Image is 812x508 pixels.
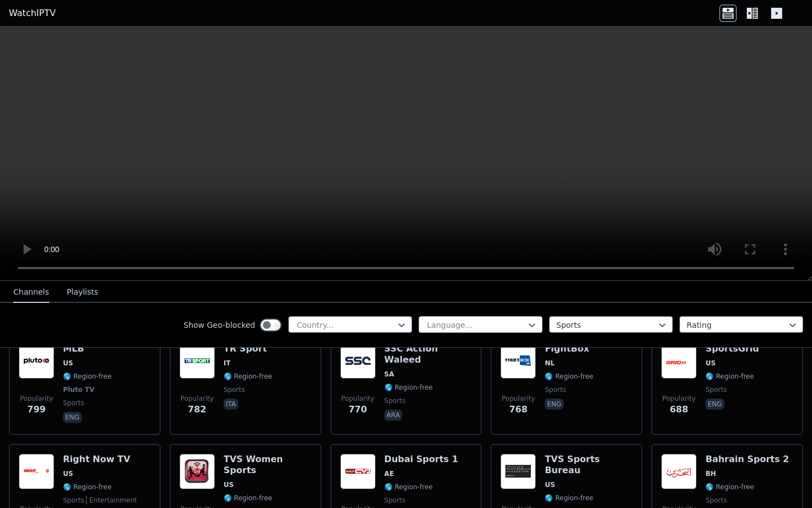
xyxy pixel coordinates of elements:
span: sports [545,385,566,394]
span: sports [63,496,84,505]
span: US [63,469,73,478]
h6: SSC Action Waleed [384,343,472,365]
p: ara [384,410,402,421]
p: eng [545,399,563,410]
img: FightBox [500,343,536,379]
span: US [705,359,715,368]
span: sports [705,496,726,505]
img: Right Now TV [19,454,54,489]
span: Pluto TV [63,385,94,394]
span: Popularity [181,394,214,403]
span: AE [384,469,394,478]
span: 🌎 Region-free [384,483,433,491]
span: Popularity [502,394,535,403]
img: Bahrain Sports 2 [661,454,697,489]
h6: TVS Women Sports [224,454,312,476]
span: SA [384,370,394,379]
img: SSC Action Waleed [340,343,376,379]
span: Popularity [662,394,695,403]
h6: Right Now TV [63,454,137,465]
span: Popularity [341,394,375,403]
img: SportsGrid [661,343,697,379]
span: 🌎 Region-free [224,372,272,381]
span: 🌎 Region-free [545,372,593,381]
span: 782 [188,403,206,416]
img: TVS Sports Bureau [500,454,536,489]
span: US [545,480,555,489]
span: 🌎 Region-free [545,494,593,502]
span: IT [224,359,231,368]
span: sports [705,385,726,394]
img: TVS Women Sports [180,454,215,489]
span: Popularity [20,394,53,403]
span: sports [384,396,405,405]
span: US [63,359,73,368]
span: 770 [349,403,367,416]
span: 🌎 Region-free [63,372,112,381]
h6: Bahrain Sports 2 [705,454,789,465]
a: WatchIPTV [9,7,56,20]
p: ita [224,399,238,410]
span: 🌎 Region-free [705,483,754,491]
span: sports [224,385,245,394]
span: 688 [669,403,688,416]
button: Playlists [67,282,98,303]
img: TR Sport [180,343,215,379]
span: 799 [27,403,45,416]
span: sports [384,496,405,505]
h6: FightBox [545,343,593,354]
p: eng [705,399,724,410]
p: eng [63,412,82,423]
span: 🌎 Region-free [224,494,272,502]
span: BH [705,469,716,478]
span: 🌎 Region-free [63,483,112,491]
span: NL [545,359,555,368]
h6: TVS Sports Bureau [545,454,632,476]
h6: MLB [63,343,112,354]
button: Channels [13,282,49,303]
span: 768 [509,403,528,416]
h6: SportsGrid [705,343,759,354]
span: 🌎 Region-free [384,383,433,392]
label: Show Geo-blocked [183,320,255,331]
span: 🌎 Region-free [705,372,754,381]
h6: TR Sport [224,343,272,354]
h6: Dubai Sports 1 [384,454,458,465]
img: MLB [19,343,54,379]
span: US [224,480,234,489]
span: entertainment [86,496,137,505]
span: sports [63,399,84,407]
img: Dubai Sports 1 [340,454,376,489]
